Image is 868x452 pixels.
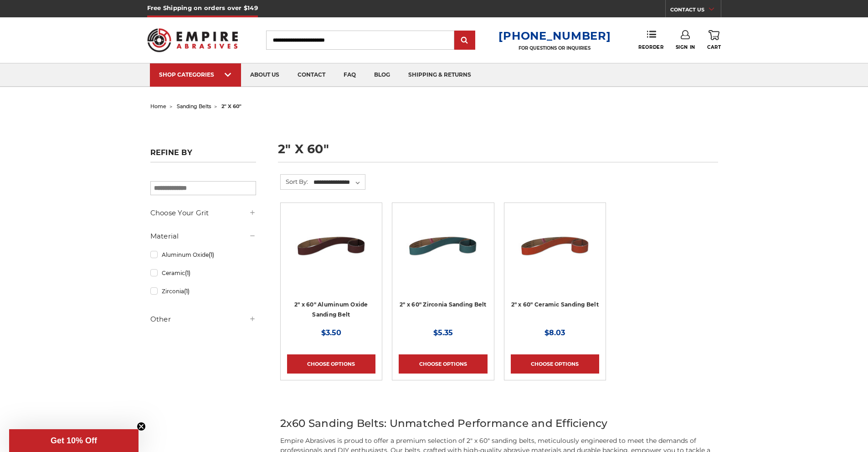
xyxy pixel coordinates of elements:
[676,44,695,50] span: Sign In
[184,288,190,295] span: (1)
[159,71,232,78] div: SHOP CATEGORIES
[544,328,565,337] span: $8.03
[294,301,368,318] a: 2" x 60" Aluminum Oxide Sanding Belt
[287,209,375,298] a: 2" x 60" Aluminum Oxide Pipe Sanding Belt
[241,63,288,87] a: about us
[150,314,256,325] h5: Other
[209,251,214,258] span: (1)
[150,148,256,162] h5: Refine by
[288,63,334,87] a: contact
[280,416,718,431] h2: 2x60 Sanding Belts: Unmatched Performance and Efficiency
[400,301,487,308] a: 2" x 60" Zirconia Sanding Belt
[150,283,256,299] a: Zirconia
[281,175,308,188] label: Sort By:
[9,429,139,452] div: Get 10% OffClose teaser
[498,45,611,51] p: FOR QUESTIONS OR INQUIRIES
[287,354,375,374] a: Choose Options
[707,44,721,50] span: Cart
[177,103,211,109] a: sanding belts
[670,5,721,17] a: CONTACT US
[511,209,599,298] a: 2" x 60" Ceramic Pipe Sanding Belt
[137,422,146,431] button: Close teaser
[519,209,591,282] img: 2" x 60" Ceramic Pipe Sanding Belt
[638,44,663,50] span: Reorder
[150,208,256,218] h5: Choose Your Grit
[511,301,599,308] a: 2" x 60" Ceramic Sanding Belt
[498,29,611,42] a: [PHONE_NUMBER]
[399,354,487,374] a: Choose Options
[399,63,480,87] a: shipping & returns
[638,30,663,50] a: Reorder
[278,143,718,162] h1: 2" x 60"
[150,231,256,242] h5: Material
[511,354,599,374] a: Choose Options
[334,63,365,87] a: faq
[406,209,479,282] img: 2" x 60" Zirconia Pipe Sanding Belt
[707,30,721,50] a: Cart
[433,328,453,337] span: $5.35
[185,270,190,276] span: (1)
[221,103,241,109] span: 2" x 60"
[365,63,399,87] a: blog
[321,328,341,337] span: $3.50
[399,209,487,298] a: 2" x 60" Zirconia Pipe Sanding Belt
[150,265,256,281] a: Ceramic
[150,247,256,263] a: Aluminum Oxide
[312,176,365,189] select: Sort By:
[150,103,166,109] a: home
[147,22,238,58] img: Empire Abrasives
[456,31,474,50] input: Submit
[295,209,368,282] img: 2" x 60" Aluminum Oxide Pipe Sanding Belt
[51,436,97,445] span: Get 10% Off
